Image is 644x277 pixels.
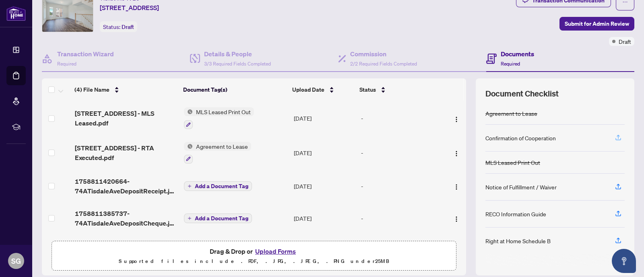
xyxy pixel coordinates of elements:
h4: Documents [501,49,534,59]
div: - [361,214,439,223]
button: Upload Forms [253,246,298,256]
div: - [361,182,439,191]
img: Status Icon [184,107,193,116]
button: Add a Document Tag [184,181,252,191]
span: plus [188,216,192,220]
span: Status [359,85,376,94]
th: Status [356,78,440,101]
span: (4) File Name [74,85,109,94]
span: 1758811420664-74ATisdaleAveDepositReceipt.jpg [75,176,178,196]
div: Notice of Fulfillment / Waiver [485,183,557,191]
h4: Transaction Wizard [57,49,114,59]
img: Logo [453,216,460,222]
span: Drag & Drop orUpload FormsSupported files include .PDF, .JPG, .JPEG, .PNG under25MB [52,241,456,271]
span: [STREET_ADDRESS] - MLS Leased.pdf [75,109,178,128]
h4: Commission [350,49,417,59]
span: Upload Date [292,85,324,94]
span: Required [57,61,76,67]
span: Document Checklist [485,88,559,99]
button: Submit for Admin Review [559,17,634,31]
span: Submit for Admin Review [565,17,629,30]
div: MLS Leased Print Out [485,158,540,167]
span: Add a Document Tag [195,215,248,221]
span: MLS Leased Print Out [193,107,254,116]
span: Draft [619,37,631,46]
div: - [361,114,439,123]
th: Document Tag(s) [180,78,289,101]
img: Logo [453,184,460,190]
h4: Details & People [204,49,271,59]
p: Supported files include .PDF, .JPG, .JPEG, .PNG under 25 MB [57,256,451,266]
td: [DATE] [291,170,358,202]
button: Open asap [612,249,636,273]
button: Status IconMLS Leased Print Out [184,107,254,129]
span: plus [188,184,192,188]
span: 1758811385737-74ATisdaleAveDepositCheque.jpg [75,209,178,228]
button: Logo [450,180,463,193]
span: Draft [122,23,134,31]
button: Status IconAgreement to Lease [184,142,251,164]
td: [DATE] [291,135,358,170]
div: Right at Home Schedule B [485,236,551,245]
img: Logo [453,150,460,157]
span: 2/2 Required Fields Completed [350,61,417,67]
button: Logo [450,212,463,225]
td: [DATE] [291,101,358,135]
button: Logo [450,146,463,159]
span: Agreement to Lease [193,142,251,151]
span: 3/3 Required Fields Completed [204,61,271,67]
span: [STREET_ADDRESS] [100,3,159,12]
img: logo [6,6,26,21]
button: Add a Document Tag [184,213,252,224]
button: Add a Document Tag [184,181,252,191]
th: (4) File Name [71,78,180,101]
button: Add a Document Tag [184,213,252,223]
span: Add a Document Tag [195,183,248,189]
span: SG [11,255,21,267]
span: Required [501,61,520,67]
span: Drag & Drop or [210,246,298,256]
div: Status: [100,21,137,32]
button: Logo [450,112,463,125]
img: Logo [453,116,460,123]
span: [STREET_ADDRESS] - RTA Executed.pdf [75,143,178,162]
div: - [361,148,439,157]
div: Confirmation of Cooperation [485,133,556,142]
img: Status Icon [184,142,193,151]
td: [DATE] [291,202,358,234]
div: RECO Information Guide [485,209,546,218]
div: Agreement to Lease [485,109,537,118]
th: Upload Date [289,78,356,101]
